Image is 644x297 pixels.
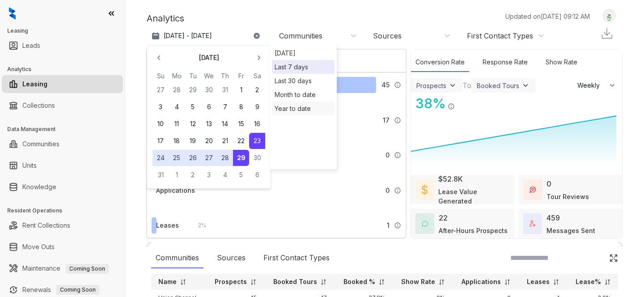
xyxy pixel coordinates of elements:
span: 45 [381,80,390,90]
div: Booked Tours [477,82,519,89]
img: TotalFum [530,221,536,227]
button: 21 [217,133,233,149]
th: Thursday [217,71,233,81]
a: Knowledge [22,178,56,196]
p: Leases [527,277,550,286]
img: Click Icon [455,95,468,108]
a: Collections [22,97,55,115]
img: sorting [504,279,511,285]
span: 0 [386,186,390,195]
li: Leasing [2,75,123,93]
a: Communities [22,135,59,153]
h3: Analytics [7,65,125,73]
li: Communities [2,135,123,153]
div: Lease Value Generated [438,187,510,206]
p: Applications [462,277,501,286]
img: sorting [438,279,445,285]
div: Messages Sent [547,226,595,235]
img: ViewFilterArrow [448,81,457,90]
div: 2 % [189,221,206,230]
button: 12 [185,116,201,132]
li: Collections [2,97,123,115]
button: 5 [185,99,201,115]
div: First Contact Types [259,248,334,268]
img: ViewFilterArrow [521,81,530,90]
p: Booked Tours [273,277,317,286]
div: Year to date [272,102,335,115]
button: 11 [169,116,185,132]
div: Last 30 days [272,74,335,88]
img: UserAvatar [603,11,615,21]
img: Info [448,103,455,110]
button: 10 [153,116,169,132]
button: 3 [153,99,169,115]
th: Tuesday [185,71,201,81]
button: 27 [153,82,169,98]
span: 17 [383,115,390,125]
div: Communities [279,31,322,41]
img: logo [9,7,16,20]
div: Show Rate [541,53,582,72]
button: 23 [249,133,265,149]
img: LeaseValue [422,184,428,195]
div: $52.8K [438,174,463,184]
p: [DATE] [199,53,219,62]
button: 19 [185,133,201,149]
h3: Data Management [7,125,125,133]
img: Info [394,222,401,229]
p: Show Rate [401,277,435,286]
button: 2 [185,167,201,183]
button: 22 [233,133,249,149]
div: 0 [547,178,551,189]
img: TourReviews [530,187,536,193]
button: 6 [249,167,265,183]
img: sorting [553,279,559,285]
button: 25 [169,150,185,166]
div: [DATE] [272,46,335,60]
button: 29 [185,82,201,98]
button: 14 [217,116,233,132]
a: Leasing [22,75,47,93]
button: 26 [185,150,201,166]
a: Move Outs [22,238,55,256]
img: sorting [320,279,327,285]
span: Coming Soon [56,285,99,295]
img: SearchIcon [590,254,598,262]
button: Weekly [572,77,622,93]
img: sorting [180,279,186,285]
span: 0 [386,150,390,160]
button: 9 [249,99,265,115]
button: 31 [217,82,233,98]
button: 7 [217,99,233,115]
button: 20 [201,133,217,149]
div: Last 7 days [275,62,332,72]
h3: Leasing [7,27,125,35]
span: Coming Soon [66,264,109,274]
div: After-Hours Prospects [439,226,508,235]
button: 30 [249,150,265,166]
div: Communities [151,248,203,268]
button: 16 [249,116,265,132]
div: Response Rate [478,53,532,72]
button: 27 [201,150,217,166]
p: Name [158,277,177,286]
button: 4 [217,167,233,183]
div: Month to date [272,88,335,102]
p: Prospects [215,277,247,286]
img: sorting [250,279,257,285]
li: Move Outs [2,238,123,256]
button: 1 [233,82,249,98]
p: [DATE] - [DATE] [164,31,212,40]
div: To [462,80,471,91]
p: Analytics [147,12,184,25]
h3: Resident Operations [7,207,125,215]
button: 1 [169,167,185,183]
button: 29 [233,150,249,166]
th: Saturday [249,71,265,81]
p: Booked % [343,277,375,286]
th: Friday [233,71,249,81]
button: 3 [201,167,217,183]
img: Info [394,187,401,194]
p: Lease% [576,277,601,286]
th: Wednesday [201,71,217,81]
